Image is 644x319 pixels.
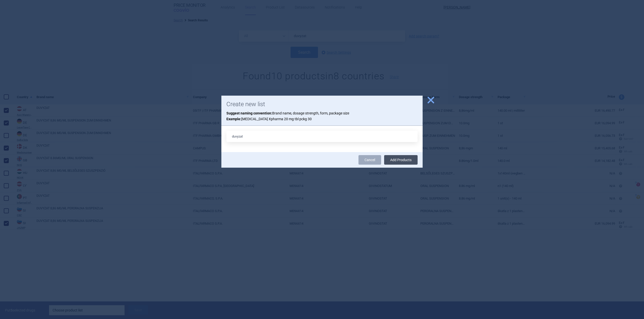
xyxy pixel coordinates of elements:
[226,131,418,142] input: List name
[226,111,272,115] strong: Suggest naming convention:
[384,155,418,165] button: Add Products
[358,155,381,165] a: Cancel
[226,101,418,108] h1: Create new list
[226,110,418,122] p: Brand name, dosage strength, form, package size [MEDICAL_DATA] Xpharma 20 mg tbl pckg 30
[226,117,241,121] strong: Example:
